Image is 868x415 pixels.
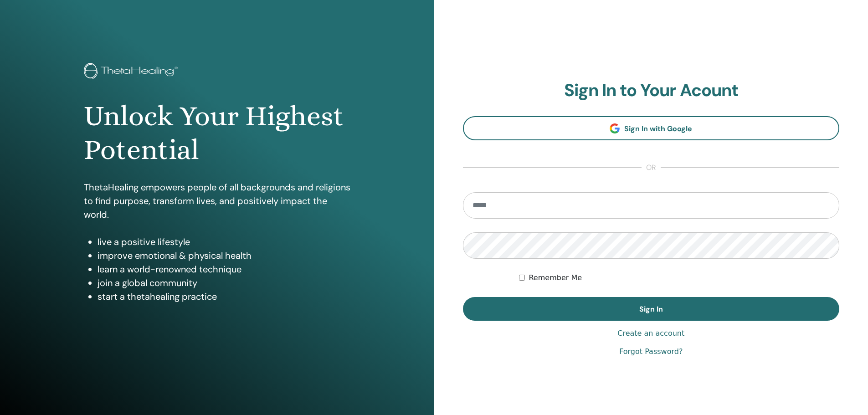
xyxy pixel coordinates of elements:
li: start a thetahealing practice [98,290,350,303]
div: Keep me authenticated indefinitely or until I manually logout [519,272,839,283]
a: Forgot Password? [619,346,683,357]
span: Sign In with Google [624,124,692,133]
li: improve emotional & physical health [98,249,350,262]
h1: Unlock Your Highest Potential [84,99,350,167]
button: Sign In [463,297,840,321]
li: learn a world-renowned technique [98,262,350,276]
h2: Sign In to Your Acount [463,80,840,101]
a: Sign In with Google [463,116,840,140]
p: ThetaHealing empowers people of all backgrounds and religions to find purpose, transform lives, a... [84,180,350,221]
span: or [642,162,661,173]
span: Sign In [639,304,663,314]
li: live a positive lifestyle [98,235,350,249]
a: Create an account [617,328,684,339]
label: Remember Me [529,272,582,283]
li: join a global community [98,276,350,290]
